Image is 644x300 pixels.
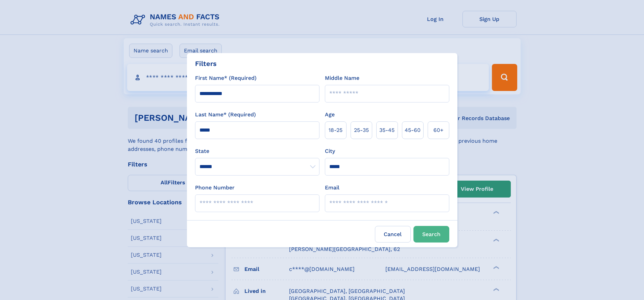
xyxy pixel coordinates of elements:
[325,184,339,192] label: Email
[195,74,257,82] label: First Name* (Required)
[325,111,335,119] label: Age
[354,126,369,134] span: 25‑35
[325,74,359,82] label: Middle Name
[195,111,256,119] label: Last Name* (Required)
[329,126,342,134] span: 18‑25
[433,126,444,134] span: 60+
[325,147,335,155] label: City
[379,126,395,134] span: 35‑45
[413,226,449,243] button: Search
[195,147,319,155] label: State
[195,184,235,192] label: Phone Number
[375,226,411,243] label: Cancel
[195,59,217,69] div: Filters
[405,126,421,134] span: 45‑60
